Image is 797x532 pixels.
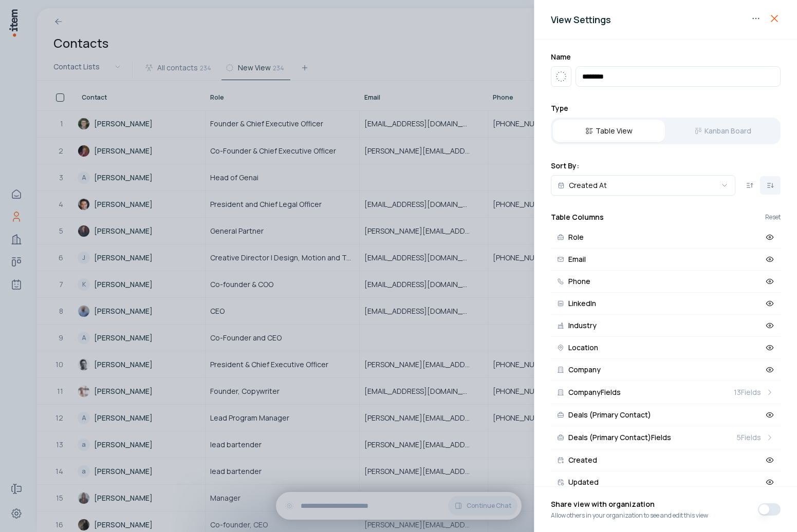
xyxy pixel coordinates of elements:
span: Updated [568,479,599,486]
span: Role [568,234,584,241]
span: Share view with organization [551,499,708,511]
span: Deals (Primary Contact) Fields [568,434,671,441]
span: Created [568,457,597,464]
h2: Name [551,52,781,62]
span: Industry [568,322,597,329]
button: Role [551,226,781,249]
button: Email [551,249,781,271]
button: Phone [551,271,781,293]
button: Deals (Primary Contact)Fields5Fields [551,426,781,449]
span: Deals (Primary Contact) [568,411,651,419]
span: LinkedIn [568,300,596,307]
button: CompanyFields13Fields [551,381,781,404]
button: Location [551,337,781,359]
span: Company [568,366,601,373]
span: 5 Fields [737,432,761,443]
h2: Table Columns [551,212,604,222]
span: 13 Fields [734,387,761,397]
button: Deals (Primary Contact) [551,404,781,426]
button: Updated [551,471,781,493]
button: Reset [765,214,781,220]
span: Phone [568,278,590,285]
button: View actions [748,10,764,27]
span: Location [568,344,598,351]
button: Company [551,359,781,381]
span: Allow others in your organization to see and edit this view [551,511,708,520]
h2: View Settings [551,12,781,27]
button: LinkedIn [551,293,781,315]
button: Table View [553,120,665,142]
button: Industry [551,315,781,337]
span: Company Fields [568,389,621,396]
button: Created [551,449,781,471]
span: Email [568,256,586,263]
h2: Type [551,103,781,113]
h2: Sort By: [551,161,781,171]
